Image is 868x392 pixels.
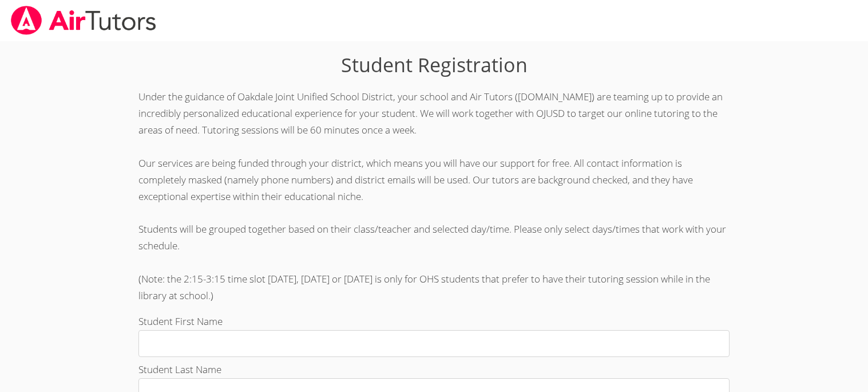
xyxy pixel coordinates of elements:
[138,50,729,80] h1: Student Registration
[138,330,729,357] input: Student First Name
[138,315,223,328] span: Student First Name
[138,363,221,376] span: Student Last Name
[10,6,157,35] img: airtutors_banner-c4298cdbf04f3fff15de1276eac7730deb9818008684d7c2e4769d2f7ddbe033.png
[138,89,729,304] p: Under the guidance of Oakdale Joint Unified School District, your school and Air Tutors ([DOMAIN_...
